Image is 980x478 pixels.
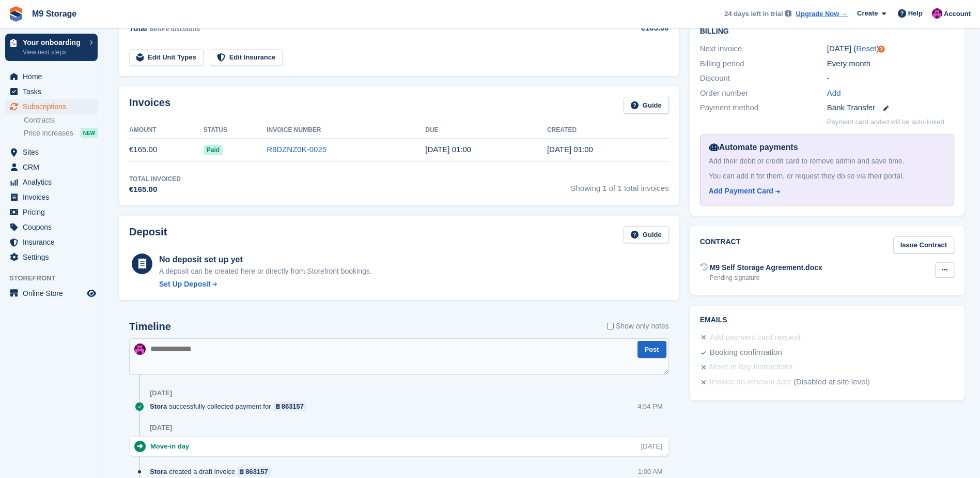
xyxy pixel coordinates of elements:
[237,467,271,476] a: 863157
[23,286,85,301] span: Online Store
[5,160,98,174] a: menu
[129,174,181,184] div: Total Invoiced
[150,424,172,432] div: [DATE]
[129,97,170,114] h2: Invoices
[827,72,954,84] div: -
[710,273,822,282] div: Pending signature
[624,97,669,114] a: Guide
[23,99,85,114] span: Subscriptions
[5,99,98,114] a: menu
[637,401,662,411] div: 4:54 PM
[724,9,783,19] span: 24 days left in trial
[23,69,85,84] span: Home
[23,175,85,189] span: Analytics
[637,341,666,358] button: Post
[5,286,98,301] a: menu
[857,8,878,19] span: Create
[150,389,172,397] div: [DATE]
[827,102,954,114] div: Bank Transfer
[23,220,85,234] span: Coupons
[700,102,827,114] div: Payment method
[425,145,471,154] time: 2025-09-16 00:00:00 UTC
[273,401,307,411] a: 863157
[23,250,85,264] span: Settings
[204,122,267,139] th: Status
[129,321,171,333] h2: Timeline
[607,321,614,332] input: Show only notes
[24,127,98,139] a: Price increases NEW
[796,9,848,19] a: Upgrade Now →
[571,174,669,196] span: Showing 1 of 1 total invoices
[23,39,84,46] p: Your onboarding
[700,236,741,253] h2: Contract
[932,8,942,19] img: John Doyle
[129,24,147,33] span: Total
[150,467,167,476] span: Stora
[794,376,870,389] div: (Disabled at site level)
[638,467,663,476] div: 1:00 AM
[709,186,773,197] div: Add Payment Card
[827,117,944,127] p: Payment card added will be auto-linked
[23,160,85,174] span: CRM
[5,235,98,249] a: menu
[908,8,923,19] span: Help
[709,156,945,167] div: Add their debit or credit card to remove admin and save time.
[129,184,181,196] div: €165.00
[700,87,827,99] div: Order number
[245,467,268,476] div: 863157
[23,205,85,219] span: Pricing
[23,84,85,99] span: Tasks
[641,441,662,451] div: [DATE]
[785,10,791,17] img: icon-info-grey-7440780725fd019a000dd9b08b2336e03edf1995a4989e88bcd33f0948082b44.svg
[204,145,223,155] span: Paid
[700,58,827,70] div: Billing period
[547,145,593,154] time: 2025-09-15 00:00:52 UTC
[827,58,954,70] div: Every month
[150,401,167,411] span: Stora
[710,376,791,389] div: Invoice on renewal date
[129,49,204,66] a: Edit Unit Types
[23,235,85,249] span: Insurance
[159,266,372,277] p: A deposit can be created here or directly from Storefront bookings.
[624,226,669,243] a: Guide
[710,262,822,273] div: M9 Self Storage Agreement.docx
[700,316,954,324] h2: Emails
[710,361,793,374] div: Move in day instructions
[709,186,941,197] a: Add Payment Card
[893,236,954,253] a: Issue Contract
[5,84,98,99] a: menu
[267,122,425,139] th: Invoice Number
[129,138,204,161] td: €165.00
[856,44,876,53] a: Reset
[159,253,372,266] div: No deposit set up yet
[425,122,547,139] th: Due
[150,401,312,411] div: successfully collected payment for
[700,25,954,36] h2: Billing
[159,279,372,290] a: Set Up Deposit
[5,145,98,159] a: menu
[150,441,194,451] div: Move-in day
[607,321,669,332] label: Show only notes
[8,6,24,22] img: stora-icon-8386f47178a22dfd0bd8f6a31ec36ba5ce8667c1dd55bd0f319d3a0aa187defe.svg
[267,145,326,154] a: R8DZNZ0K-0025
[710,332,801,344] div: Add payment card request
[23,190,85,204] span: Invoices
[24,128,73,138] span: Price increases
[210,49,283,66] a: Edit Insurance
[23,145,85,159] span: Sites
[28,5,81,22] a: M9 Storage
[129,122,204,139] th: Amount
[23,48,84,57] p: View next steps
[134,343,146,355] img: John Doyle
[149,25,200,33] span: Before discounts
[877,44,886,54] div: Tooltip anchor
[5,190,98,204] a: menu
[282,401,304,411] div: 863157
[5,34,98,61] a: Your onboarding View next steps
[129,226,167,243] h2: Deposit
[81,128,98,138] div: NEW
[5,250,98,264] a: menu
[5,205,98,219] a: menu
[709,141,945,154] div: Automate payments
[5,220,98,234] a: menu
